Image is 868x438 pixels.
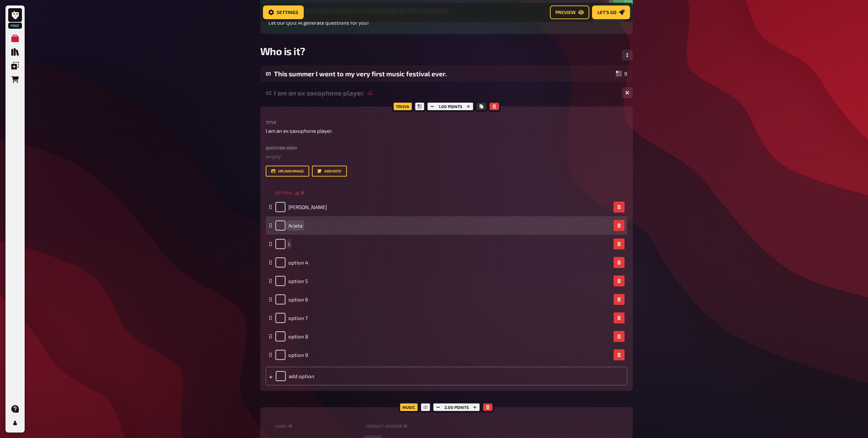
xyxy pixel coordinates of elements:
[426,101,475,112] div: 1.00 points
[275,190,299,196] span: options
[288,222,302,229] span: Arjeta
[597,10,616,15] span: Let's go
[288,259,308,266] span: option 4
[266,146,627,150] label: Question body
[288,315,308,321] span: option 7
[263,5,304,19] button: Settings
[616,71,627,76] div: 9
[366,423,409,429] small: correct answer
[477,103,486,110] button: Copy
[277,10,298,15] span: Settings
[274,89,616,97] div: I am an ex saxophone player.
[260,45,306,57] span: Who is it?
[288,278,308,284] span: option 5
[9,24,21,28] span: Free
[268,20,369,26] span: Let our Quiz AI generate questions for you!
[266,367,627,385] div: add option
[432,402,481,413] div: 2.00 points
[266,166,309,177] button: upload image
[312,166,347,177] button: Add note
[550,5,589,19] button: Preview
[288,204,327,210] span: [PERSON_NAME]
[266,127,332,135] span: I am an ex saxophone player.
[266,120,627,124] label: Title
[392,101,413,112] div: Trivia
[592,5,630,19] button: Let's go
[288,333,308,339] span: option 8
[622,50,633,61] button: Change Order
[274,70,613,78] div: This summer I went to my very first music festival ever.
[288,296,308,302] span: option 6
[266,90,271,96] div: 02
[398,402,419,413] div: Music
[555,10,576,15] span: Preview
[288,241,290,247] span: I
[266,70,271,77] div: 01
[275,423,363,429] small: label
[288,352,308,358] span: option 9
